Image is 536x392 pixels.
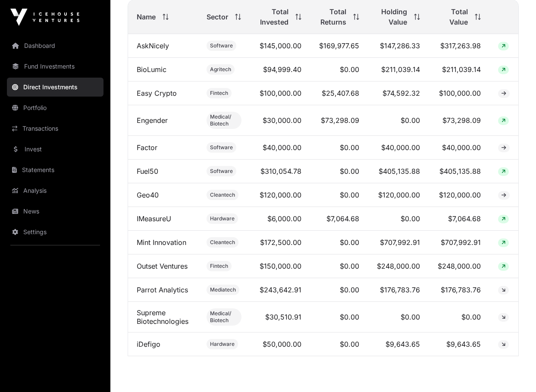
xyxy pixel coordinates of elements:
td: $150,000.00 [250,254,310,278]
td: $0.00 [368,207,429,231]
td: $30,510.91 [250,302,310,332]
a: Geo40 [137,191,159,199]
td: $100,000.00 [250,82,310,105]
td: $120,000.00 [250,183,310,207]
a: Settings [7,223,103,241]
td: $145,000.00 [250,34,310,58]
td: $405,135.88 [429,160,489,183]
a: iDefigo [137,340,160,348]
td: $73,298.09 [429,105,489,136]
td: $248,000.00 [368,254,429,278]
td: $211,039.14 [368,58,429,82]
span: Fintech [210,263,228,270]
a: Engender [137,116,168,125]
a: Supreme Biotechnologies [137,308,188,326]
td: $707,992.91 [368,231,429,254]
span: Software [210,42,233,49]
span: Total Invested [259,6,288,27]
a: Portfolio [7,98,103,117]
img: Icehouse Ventures Logo [10,9,79,26]
a: Fund Investments [7,57,103,76]
td: $0.00 [368,302,429,332]
td: $0.00 [368,105,429,136]
span: Total Returns [319,6,346,27]
td: $50,000.00 [250,332,310,356]
span: Cleantech [210,191,235,198]
td: $25,407.68 [310,82,368,105]
td: $147,286.33 [368,34,429,58]
a: Parrot Analytics [137,285,188,294]
td: $0.00 [310,136,368,160]
td: $7,064.68 [429,207,489,231]
td: $243,642.91 [250,278,310,302]
span: Agritech [210,66,231,73]
td: $169,977.65 [310,34,368,58]
td: $120,000.00 [368,183,429,207]
td: $0.00 [429,302,489,332]
td: $0.00 [310,254,368,278]
iframe: Chat Widget [493,351,536,392]
span: Mediatech [210,286,236,293]
td: $0.00 [310,183,368,207]
td: $9,643.65 [368,332,429,356]
a: IMeasureU [137,214,171,223]
a: Transactions [7,119,103,138]
td: $0.00 [310,278,368,302]
td: $40,000.00 [250,136,310,160]
a: News [7,202,103,221]
td: $120,000.00 [429,183,489,207]
td: $7,064.68 [310,207,368,231]
td: $30,000.00 [250,105,310,136]
td: $73,298.09 [310,105,368,136]
a: Invest [7,140,103,159]
td: $74,592.32 [368,82,429,105]
td: $405,135.88 [368,160,429,183]
a: Statements [7,160,103,179]
a: Direct Investments [7,78,103,97]
td: $176,783.76 [429,278,489,302]
a: Mint Innovation [137,238,186,247]
td: $0.00 [310,231,368,254]
td: $248,000.00 [429,254,489,278]
a: Fuel50 [137,167,158,176]
span: Fintech [210,90,228,97]
span: Medical/ Biotech [210,113,238,127]
td: $94,999.40 [250,58,310,82]
td: $40,000.00 [429,136,489,160]
span: Sector [207,12,228,22]
td: $176,783.76 [368,278,429,302]
td: $0.00 [310,160,368,183]
td: $211,039.14 [429,58,489,82]
span: Hardware [210,215,235,222]
a: Factor [137,143,157,152]
span: Name [137,12,156,22]
a: BioLumic [137,65,166,74]
td: $100,000.00 [429,82,489,105]
td: $0.00 [310,58,368,82]
td: $172,500.00 [250,231,310,254]
span: Hardware [210,341,235,348]
td: $40,000.00 [368,136,429,160]
a: Outset Ventures [137,262,188,270]
td: $0.00 [310,302,368,332]
td: $317,263.98 [429,34,489,58]
td: $6,000.00 [250,207,310,231]
span: Medical/ Biotech [210,310,238,324]
td: $9,643.65 [429,332,489,356]
a: Dashboard [7,36,103,55]
td: $310,054.78 [250,160,310,183]
span: Cleantech [210,239,235,246]
span: Software [210,144,233,151]
td: $0.00 [310,332,368,356]
span: Software [210,168,233,175]
span: Total Value [437,6,468,27]
td: $707,992.91 [429,231,489,254]
a: AskNicely [137,41,169,50]
a: Analysis [7,181,103,200]
a: Easy Crypto [137,89,177,97]
span: Holding Value [376,6,407,27]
